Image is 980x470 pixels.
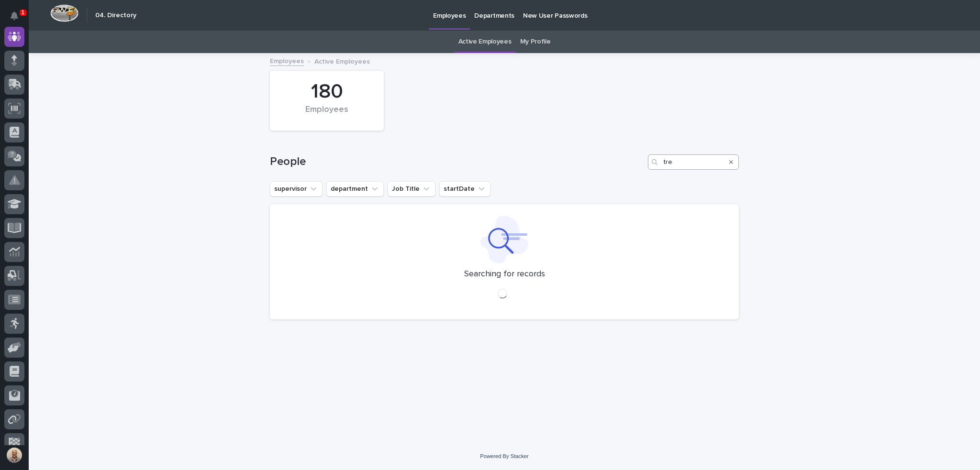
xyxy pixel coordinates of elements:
[12,11,24,27] div: Notifications1
[286,105,367,125] div: Employees
[50,4,78,22] img: Workspace Logo
[270,55,304,66] a: Employees
[21,9,24,16] p: 1
[480,453,528,459] a: Powered By Stacker
[286,80,367,104] div: 180
[95,11,136,20] h2: 04. Directory
[270,155,644,169] h1: People
[270,181,323,197] button: supervisor
[326,181,384,197] button: department
[4,445,24,465] button: users-avatar
[439,181,490,197] button: startDate
[464,269,545,280] p: Searching for records
[314,55,370,66] p: Active Employees
[520,31,551,53] a: My Profile
[648,154,739,170] input: Search
[388,181,435,197] button: Job Title
[458,31,512,53] a: Active Employees
[4,6,24,26] button: Notifications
